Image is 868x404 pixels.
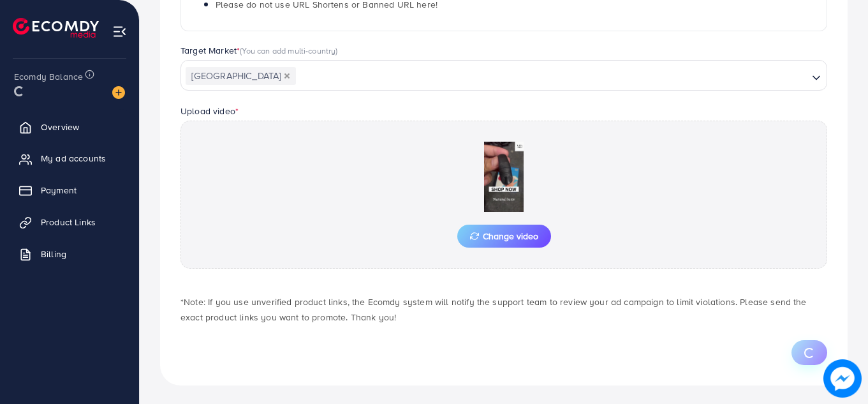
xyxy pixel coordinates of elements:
[10,177,129,203] a: Payment
[41,248,66,260] span: Billing
[180,44,338,57] label: Target Market
[823,359,862,398] img: image
[284,73,290,79] button: Deselect Pakistan
[112,24,127,39] img: menu
[41,184,77,197] span: Payment
[186,67,296,85] span: [GEOGRAPHIC_DATA]
[10,146,129,171] a: My ad accounts
[41,121,79,133] span: Overview
[41,152,106,165] span: My ad accounts
[470,232,538,241] span: Change video
[440,142,568,212] img: Preview Image
[10,209,129,235] a: Product Links
[180,105,239,117] label: Upload video
[10,241,129,267] a: Billing
[10,114,129,140] a: Overview
[457,225,551,248] button: Change video
[240,45,337,56] span: (You can add multi-country)
[297,66,807,86] input: Search for option
[13,18,99,38] img: logo
[41,216,96,228] span: Product Links
[180,294,827,325] p: *Note: If you use unverified product links, the Ecomdy system will notify the support team to rev...
[180,60,827,91] div: Search for option
[112,86,125,99] img: image
[14,70,83,83] span: Ecomdy Balance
